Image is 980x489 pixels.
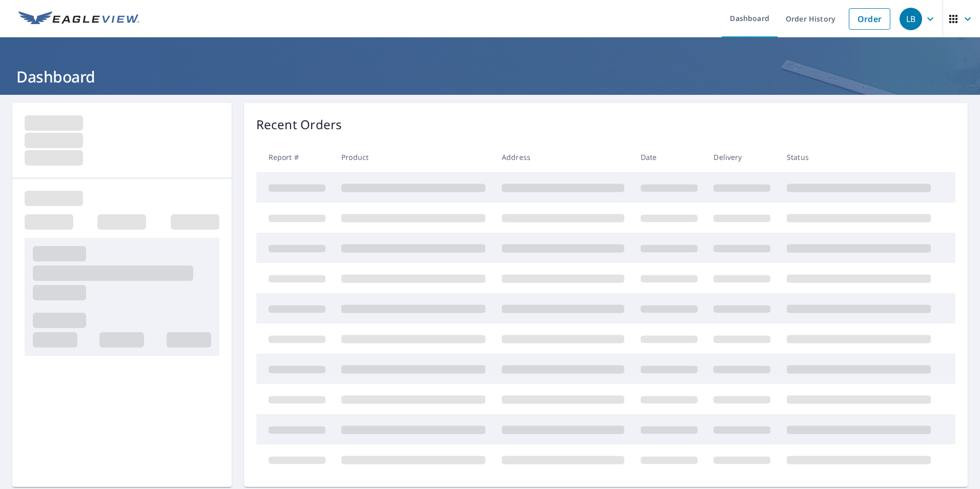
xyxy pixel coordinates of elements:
th: Delivery [705,142,779,172]
th: Address [494,142,632,172]
div: LB [900,8,922,30]
img: EV Logo [18,11,139,27]
th: Product [333,142,494,172]
th: Status [779,142,939,172]
a: Order [849,8,890,30]
h1: Dashboard [12,66,968,87]
th: Date [632,142,706,172]
p: Recent Orders [256,115,342,134]
th: Report # [256,142,334,172]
